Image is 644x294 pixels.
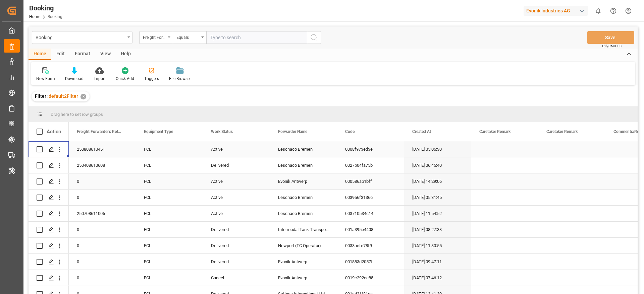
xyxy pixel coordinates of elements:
[404,238,471,253] div: [DATE] 11:30:55
[29,222,69,238] div: Press SPACE to select this row.
[29,190,69,206] div: Press SPACE to select this row.
[203,238,270,253] div: Delivered
[80,94,86,99] div: ✕
[524,4,591,17] button: Evonik Industries AG
[136,190,203,205] div: FCL
[169,76,191,82] div: File Browser
[270,157,337,173] div: Leschaco Bremen
[404,206,471,221] div: [DATE] 11:54:52
[203,254,270,270] div: Delivered
[136,254,203,270] div: FCL
[69,206,136,221] div: 250708611005
[203,190,270,205] div: Active
[203,173,270,189] div: Active
[136,238,203,253] div: FCL
[29,206,69,222] div: Press SPACE to select this row.
[337,190,404,205] div: 0039a6f31366
[69,254,136,270] div: 0
[203,141,270,157] div: Active
[29,3,62,13] div: Booking
[404,173,471,189] div: [DATE] 14:29:06
[270,238,337,253] div: Newport (TC Operator)
[203,157,270,173] div: Delivered
[203,270,270,286] div: Cancel
[95,49,116,60] div: View
[270,206,337,221] div: Leschaco Bremen
[211,129,233,134] span: Work Status
[69,157,136,173] div: 250408610608
[270,222,337,237] div: Intermodal Tank TransportEurope N.V.
[65,76,84,82] div: Download
[51,112,103,117] span: Drag here to set row groups
[69,190,136,205] div: 0
[144,76,159,82] div: Triggers
[337,141,404,157] div: 0008f973ed3e
[270,173,337,189] div: Evonik Antwerp
[412,129,431,134] span: Created At
[404,157,471,173] div: [DATE] 06:45:40
[29,49,51,60] div: Home
[591,3,606,18] button: show 0 new notifications
[69,141,136,157] div: 250808610451
[270,141,337,157] div: Leschaco Bremen
[94,76,106,82] div: Import
[337,254,404,270] div: 001883d2057f
[69,238,136,253] div: 0
[176,33,199,41] div: Equals
[116,76,134,82] div: Quick Add
[337,173,404,189] div: 000586ab1bff
[144,129,173,134] span: Equipment Type
[404,141,471,157] div: [DATE] 05:06:30
[136,222,203,237] div: FCL
[143,33,166,41] div: Freight Forwarder's Reference No.
[136,270,203,286] div: FCL
[29,14,40,19] a: Home
[337,238,404,253] div: 0033aefe78f9
[270,190,337,205] div: Leschaco Bremen
[337,270,404,286] div: 0019c292ec85
[546,129,578,134] span: Caretaker Remark
[36,33,125,41] div: Booking
[139,31,173,44] button: open menu
[70,49,95,60] div: Format
[278,129,307,134] span: Forwarder Name
[136,206,203,221] div: FCL
[136,141,203,157] div: FCL
[47,129,61,135] div: Action
[51,49,70,60] div: Edit
[404,254,471,270] div: [DATE] 09:47:11
[77,129,122,134] span: Freight Forwarder's Reference No.
[337,206,404,221] div: 003710534c14
[69,222,136,237] div: 0
[270,270,337,286] div: Evonik Antwerp
[404,270,471,286] div: [DATE] 07:46:12
[49,93,78,99] span: default2Filter
[32,31,132,44] button: open menu
[69,270,136,286] div: 0
[270,254,337,270] div: Evonik Antwerp
[206,31,307,44] input: Type to search
[35,93,49,99] span: Filter :
[479,129,511,134] span: Caretaker Remark
[29,270,69,286] div: Press SPACE to select this row.
[29,254,69,270] div: Press SPACE to select this row.
[524,6,588,16] div: Evonik Industries AG
[116,49,136,60] div: Help
[136,173,203,189] div: FCL
[29,173,69,190] div: Press SPACE to select this row.
[29,157,69,173] div: Press SPACE to select this row.
[29,141,69,157] div: Press SPACE to select this row.
[602,44,622,49] span: Ctrl/CMD + S
[606,3,621,18] button: Help Center
[345,129,355,134] span: Code
[69,173,136,189] div: 0
[203,206,270,221] div: Active
[203,222,270,237] div: Delivered
[29,238,69,254] div: Press SPACE to select this row.
[307,31,321,44] button: search button
[404,222,471,237] div: [DATE] 08:27:33
[36,76,55,82] div: New Form
[337,157,404,173] div: 0027b04fa75b
[404,190,471,205] div: [DATE] 05:31:45
[337,222,404,237] div: 001a395e4408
